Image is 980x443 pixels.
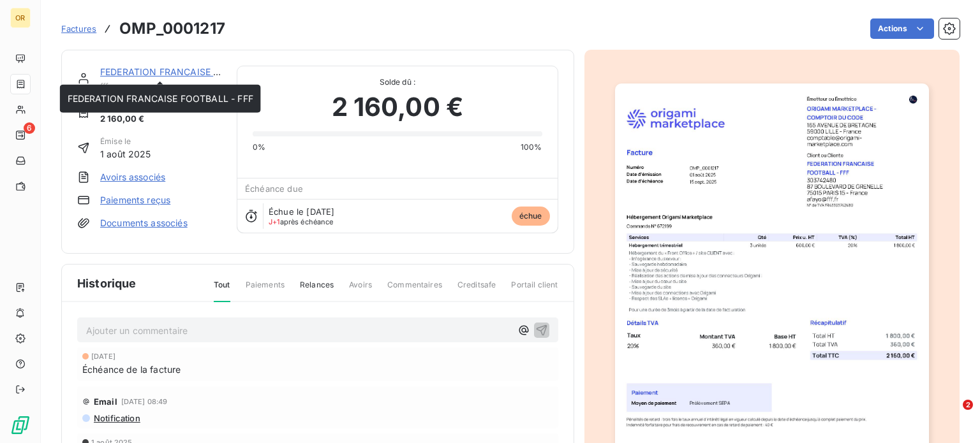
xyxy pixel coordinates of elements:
[512,207,550,226] span: échue
[300,279,334,301] span: Relances
[61,22,96,35] a: Factures
[349,279,372,301] span: Avoirs
[100,113,152,126] span: 2 160,00 €
[100,171,165,184] a: Avoirs associés
[100,66,286,77] a: FEDERATION FRANCAISE FOOTBALL - FFF
[100,194,170,207] a: Paiements reçus
[93,413,140,423] span: Notification
[253,142,265,153] span: 0%
[245,184,303,194] span: Échéance due
[521,142,542,153] span: 100%
[332,88,464,126] span: 2 160,00 €
[61,24,96,34] span: Factures
[246,279,285,301] span: Paiements
[214,279,230,302] span: Tout
[100,136,151,147] span: Émise le
[100,217,188,229] a: Documents associés
[91,352,115,360] span: [DATE]
[870,18,934,39] button: Actions
[269,207,334,217] span: Échue le [DATE]
[121,398,168,405] span: [DATE] 08:49
[24,122,35,134] span: 6
[963,400,973,410] span: 2
[68,93,253,104] span: FEDERATION FRANCAISE FOOTBALL - FFF
[100,81,221,91] span: fff
[387,279,442,301] span: Commentaires
[119,17,225,40] h3: OMP_0001217
[10,415,31,435] img: Logo LeanPay
[77,275,137,292] span: Historique
[511,279,558,301] span: Portail client
[937,400,967,430] iframe: Intercom live chat
[269,217,279,226] span: J+1
[10,8,31,28] div: OR
[100,147,151,161] span: 1 août 2025
[253,76,542,88] span: Solde dû :
[94,396,117,407] span: Email
[82,363,181,376] span: Échéance de la facture
[269,218,334,226] span: après échéance
[457,279,496,301] span: Creditsafe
